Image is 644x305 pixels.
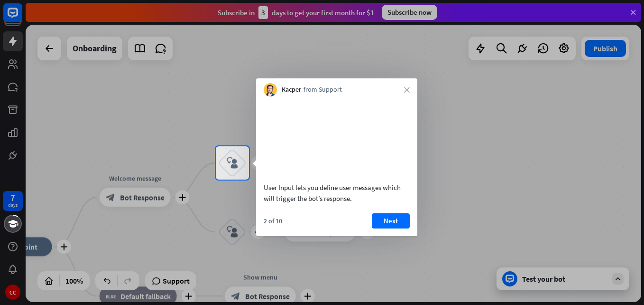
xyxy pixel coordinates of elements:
button: Open LiveChat chat widget [8,4,36,32]
div: User Input lets you define user messages which will trigger the bot’s response. [264,182,410,204]
i: block_user_input [227,157,238,169]
span: from Support [304,85,342,95]
span: Kacper [282,85,301,95]
button: Next [372,213,410,229]
i: close [404,87,410,93]
div: 2 of 10 [264,217,282,225]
